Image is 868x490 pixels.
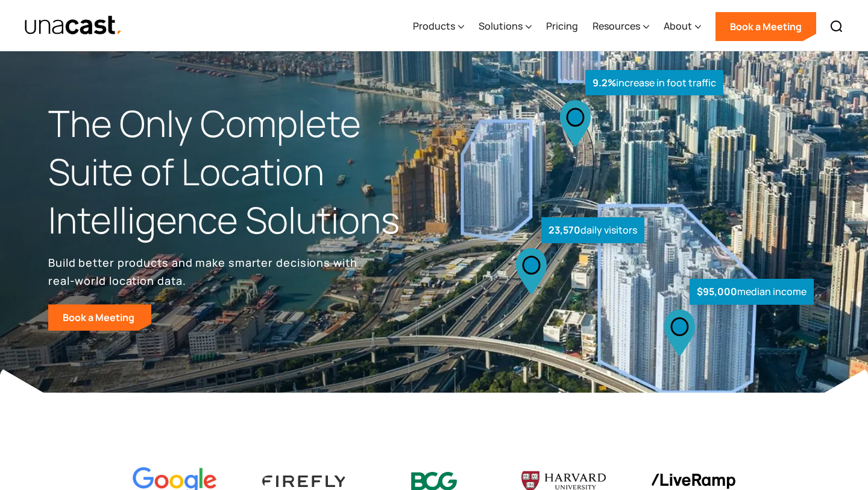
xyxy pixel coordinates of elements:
[585,70,723,96] div: increase in foot traffic
[479,2,532,51] div: Solutions
[715,12,816,41] a: Book a Meeting
[541,217,644,243] div: daily visitors
[546,2,578,51] a: Pricing
[48,253,362,290] p: Build better products and make smarter decisions with real-world location data.
[651,474,735,489] img: liveramp logo
[664,2,701,51] div: About
[413,19,455,33] div: Products
[593,76,616,89] strong: 9.2%
[593,2,649,51] div: Resources
[549,223,580,237] strong: 23,570
[48,304,151,331] a: Book a Meeting
[262,476,347,487] img: Firefly Advertising logo
[690,279,814,305] div: median income
[664,19,692,33] div: About
[593,19,640,33] div: Resources
[48,100,434,244] h1: The Only Complete Suite of Location Intelligence Solutions
[479,19,523,33] div: Solutions
[24,15,122,36] img: Unacast text logo
[829,19,844,34] img: Search icon
[24,15,122,36] a: home
[413,2,464,51] div: Products
[697,285,737,298] strong: $95,000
